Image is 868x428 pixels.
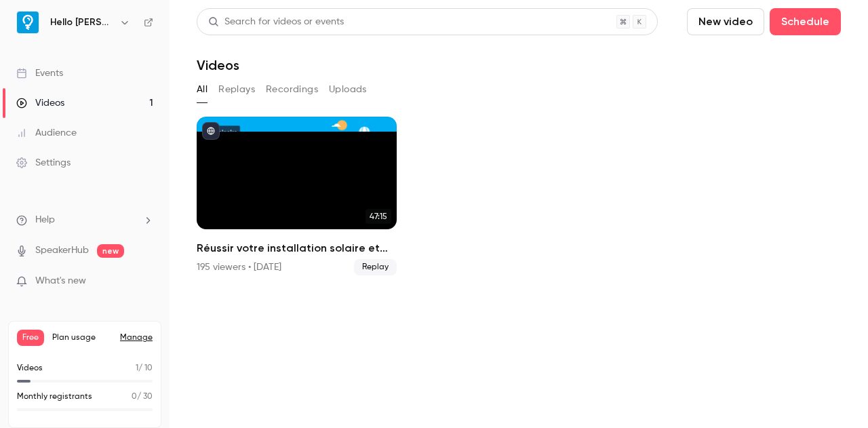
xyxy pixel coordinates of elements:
[16,66,63,80] div: Events
[132,393,137,401] span: 0
[97,244,124,258] span: new
[202,122,220,140] button: published
[35,213,55,227] span: Help
[17,330,44,346] span: Free
[354,259,397,275] span: Replay
[17,12,39,33] img: Hello Watt
[266,79,318,100] button: Recordings
[137,275,153,288] iframe: Noticeable Trigger
[197,57,239,73] h1: Videos
[35,274,86,288] span: What's new
[17,391,92,403] p: Monthly registrants
[16,96,64,110] div: Videos
[329,79,367,100] button: Uploads
[16,213,153,227] li: help-dropdown-opener
[687,8,764,35] button: New video
[16,156,71,170] div: Settings
[197,8,841,420] section: Videos
[132,391,153,403] p: / 30
[197,117,841,275] ul: Videos
[136,362,153,374] p: / 10
[208,15,344,29] div: Search for videos or events
[366,209,391,224] span: 47:15
[16,126,77,140] div: Audience
[197,260,281,274] div: 195 viewers • [DATE]
[50,16,114,29] h6: Hello [PERSON_NAME]
[218,79,255,100] button: Replays
[52,332,112,343] span: Plan usage
[197,79,208,100] button: All
[35,244,89,258] a: SpeakerHub
[197,117,397,275] a: 47:15Réussir votre installation solaire et maximiser sa rentabilité195 viewers • [DATE]Replay
[120,332,153,343] a: Manage
[770,8,841,35] button: Schedule
[197,240,397,256] h2: Réussir votre installation solaire et maximiser sa rentabilité
[136,364,138,372] span: 1
[197,117,397,275] li: Réussir votre installation solaire et maximiser sa rentabilité
[17,362,43,374] p: Videos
